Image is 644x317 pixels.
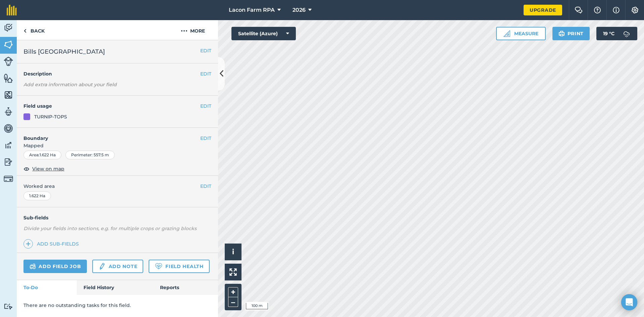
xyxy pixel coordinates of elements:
[26,240,31,248] img: svg+xml;base64,PHN2ZyB4bWxucz0iaHR0cDovL3d3dy53My5vcmcvMjAwMC9zdmciIHdpZHRoPSIxNCIgaGVpZ2h0PSIyNC...
[153,280,218,295] a: Reports
[232,248,234,256] span: i
[503,30,510,37] img: Ruler icon
[552,27,590,40] button: Print
[149,260,209,273] a: Field Health
[23,70,211,77] h4: Description
[4,174,13,183] img: svg+xml;base64,PD94bWwgdmVyc2lvbj0iMS4wIiBlbmNvZGluZz0idXRmLTgiPz4KPCEtLSBHZW5lcmF0b3I6IEFkb2JlIE...
[23,82,117,88] em: Add extra information about your field
[229,268,237,276] img: Four arrows, one pointing top left, one top right, one bottom right and the last bottom left
[23,165,64,173] button: View on map
[228,297,238,307] button: –
[231,27,296,40] button: Satellite (Azure)
[631,7,639,13] img: A cog icon
[4,157,13,167] img: svg+xml;base64,PD94bWwgdmVyc2lvbj0iMS4wIiBlbmNvZGluZz0idXRmLTgiPz4KPCEtLSBHZW5lcmF0b3I6IEFkb2JlIE...
[4,107,13,117] img: svg+xml;base64,PD94bWwgdmVyc2lvbj0iMS4wIiBlbmNvZGluZz0idXRmLTgiPz4KPCEtLSBHZW5lcmF0b3I6IEFkb2JlIE...
[65,151,115,159] div: Perimeter : 557.5 m
[613,6,620,14] img: svg+xml;base64,PHN2ZyB4bWxucz0iaHR0cDovL3d3dy53My5vcmcvMjAwMC9zdmciIHdpZHRoPSIxNyIgaGVpZ2h0PSIxNy...
[23,151,61,159] div: Area : 1.622 Ha
[23,27,26,35] img: svg+xml;base64,PHN2ZyB4bWxucz0iaHR0cDovL3d3dy53My5vcmcvMjAwMC9zdmciIHdpZHRoPSI5IiBoZWlnaHQ9IjI0Ii...
[524,5,562,15] a: Upgrade
[593,7,601,13] img: A question mark icon
[200,70,211,77] button: EDIT
[4,40,13,50] img: svg+xml;base64,PHN2ZyB4bWxucz0iaHR0cDovL3d3dy53My5vcmcvMjAwMC9zdmciIHdpZHRoPSI1NiIgaGVpZ2h0PSI2MC...
[603,27,614,40] span: 19 ° C
[4,90,13,100] img: svg+xml;base64,PHN2ZyB4bWxucz0iaHR0cDovL3d3dy53My5vcmcvMjAwMC9zdmciIHdpZHRoPSI1NiIgaGVpZ2h0PSI2MC...
[200,182,211,190] button: EDIT
[496,27,546,40] button: Measure
[23,260,87,273] a: Add field job
[292,6,306,14] span: 2026
[23,165,30,173] img: svg+xml;base64,PHN2ZyB4bWxucz0iaHR0cDovL3d3dy53My5vcmcvMjAwMC9zdmciIHdpZHRoPSIxOCIgaGVpZ2h0PSIyNC...
[200,135,211,142] button: EDIT
[4,73,13,83] img: svg+xml;base64,PHN2ZyB4bWxucz0iaHR0cDovL3d3dy53My5vcmcvMjAwMC9zdmciIHdpZHRoPSI1NiIgaGVpZ2h0PSI2MC...
[23,47,105,56] span: Bills [GEOGRAPHIC_DATA]
[23,225,197,231] em: Divide your fields into sections, e.g. for multiple crops or grazing blocks
[575,7,583,13] img: Two speech bubbles overlapping with the left bubble in the forefront
[620,27,633,40] img: svg+xml;base64,PD94bWwgdmVyc2lvbj0iMS4wIiBlbmNvZGluZz0idXRmLTgiPz4KPCEtLSBHZW5lcmF0b3I6IEFkb2JlIE...
[225,244,241,260] button: i
[621,294,637,310] div: Open Intercom Messenger
[4,123,13,134] img: svg+xml;base64,PD94bWwgdmVyc2lvbj0iMS4wIiBlbmNvZGluZz0idXRmLTgiPz4KPCEtLSBHZW5lcmF0b3I6IEFkb2JlIE...
[200,47,211,54] button: EDIT
[17,128,200,142] h4: Boundary
[17,142,218,149] span: Mapped
[23,302,211,309] p: There are no outstanding tasks for this field.
[23,239,82,249] a: Add sub-fields
[23,102,200,110] h4: Field usage
[17,280,77,295] a: To-Do
[4,57,13,66] img: svg+xml;base64,PD94bWwgdmVyc2lvbj0iMS4wIiBlbmNvZGluZz0idXRmLTgiPz4KPCEtLSBHZW5lcmF0b3I6IEFkb2JlIE...
[32,165,64,172] span: View on map
[92,260,143,273] a: Add note
[558,30,565,38] img: svg+xml;base64,PHN2ZyB4bWxucz0iaHR0cDovL3d3dy53My5vcmcvMjAwMC9zdmciIHdpZHRoPSIxOSIgaGVpZ2h0PSIyNC...
[200,102,211,110] button: EDIT
[228,287,238,297] button: +
[17,214,218,221] h4: Sub-fields
[168,20,218,40] button: More
[17,20,51,40] a: Back
[181,27,187,35] img: svg+xml;base64,PHN2ZyB4bWxucz0iaHR0cDovL3d3dy53My5vcmcvMjAwMC9zdmciIHdpZHRoPSIyMCIgaGVpZ2h0PSIyNC...
[229,6,275,14] span: Lacon Farm RPA
[23,192,51,200] div: 1.622 Ha
[7,5,17,15] img: fieldmargin Logo
[4,140,13,150] img: svg+xml;base64,PD94bWwgdmVyc2lvbj0iMS4wIiBlbmNvZGluZz0idXRmLTgiPz4KPCEtLSBHZW5lcmF0b3I6IEFkb2JlIE...
[77,280,153,295] a: Field History
[34,113,67,120] div: TURNIP-TOPS
[4,303,13,310] img: svg+xml;base64,PD94bWwgdmVyc2lvbj0iMS4wIiBlbmNvZGluZz0idXRmLTgiPz4KPCEtLSBHZW5lcmF0b3I6IEFkb2JlIE...
[30,262,36,270] img: svg+xml;base64,PD94bWwgdmVyc2lvbj0iMS4wIiBlbmNvZGluZz0idXRmLTgiPz4KPCEtLSBHZW5lcmF0b3I6IEFkb2JlIE...
[4,23,13,33] img: svg+xml;base64,PD94bWwgdmVyc2lvbj0iMS4wIiBlbmNvZGluZz0idXRmLTgiPz4KPCEtLSBHZW5lcmF0b3I6IEFkb2JlIE...
[23,182,211,190] span: Worked area
[596,27,637,40] button: 19 °C
[98,262,106,270] img: svg+xml;base64,PD94bWwgdmVyc2lvbj0iMS4wIiBlbmNvZGluZz0idXRmLTgiPz4KPCEtLSBHZW5lcmF0b3I6IEFkb2JlIE...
